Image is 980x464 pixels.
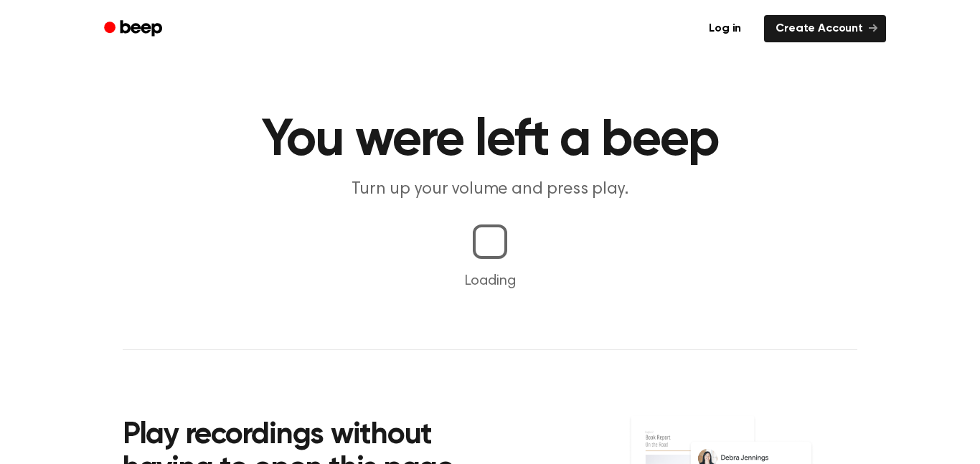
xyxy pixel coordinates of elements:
a: Create Account [764,15,886,42]
p: Loading [17,270,963,292]
h1: You were left a beep [123,115,857,166]
a: Log in [694,12,755,45]
a: Beep [94,15,175,43]
p: Turn up your volume and press play. [215,178,765,202]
